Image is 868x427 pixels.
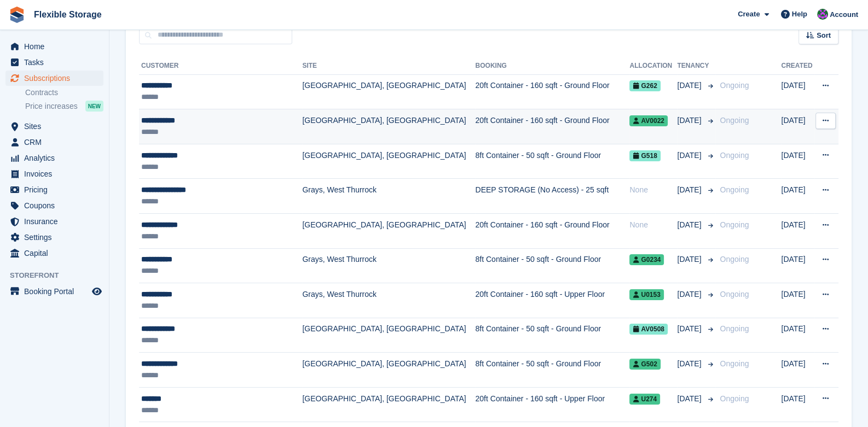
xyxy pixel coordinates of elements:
td: [DATE] [781,248,814,283]
td: 20ft Container - 160 sqft - Upper Floor [475,387,629,422]
td: 8ft Container - 50 sqft - Ground Floor [475,144,629,179]
span: [DATE] [677,323,703,335]
a: Price increases NEW [25,100,103,112]
span: [DATE] [677,115,703,126]
a: menu [5,39,103,54]
span: [DATE] [677,358,703,370]
span: CRM [24,134,90,150]
span: Ongoing [720,324,749,333]
th: Site [302,57,475,75]
a: menu [5,214,103,229]
a: menu [5,230,103,245]
span: G518 [629,150,660,161]
a: Flexible Storage [30,5,106,24]
td: [DATE] [781,213,814,248]
td: Grays, West Thurrock [302,179,475,214]
div: None [629,184,677,196]
span: Capital [24,245,90,261]
td: [GEOGRAPHIC_DATA], [GEOGRAPHIC_DATA] [302,74,475,109]
span: [DATE] [677,254,703,265]
img: stora-icon-8386f47178a22dfd0bd8f6a31ec36ba5ce8667c1dd55bd0f319d3a0aa187defe.svg [9,7,25,23]
span: G502 [629,359,660,370]
td: 8ft Container - 50 sqft - Ground Floor [475,318,629,353]
th: Allocation [629,57,677,75]
span: Ongoing [720,81,749,90]
th: Booking [475,57,629,75]
td: [DATE] [781,318,814,353]
span: Ongoing [720,185,749,194]
span: Ongoing [720,290,749,299]
td: 20ft Container - 160 sqft - Ground Floor [475,74,629,109]
td: [DATE] [781,109,814,144]
td: [GEOGRAPHIC_DATA], [GEOGRAPHIC_DATA] [302,109,475,144]
td: [GEOGRAPHIC_DATA], [GEOGRAPHIC_DATA] [302,213,475,248]
span: Analytics [24,150,90,166]
a: menu [5,284,103,299]
span: Settings [24,230,90,245]
span: Booking Portal [24,284,90,299]
td: [GEOGRAPHIC_DATA], [GEOGRAPHIC_DATA] [302,353,475,388]
td: [DATE] [781,387,814,422]
span: Create [738,9,760,20]
td: [GEOGRAPHIC_DATA], [GEOGRAPHIC_DATA] [302,144,475,179]
td: [DATE] [781,283,814,318]
td: Grays, West Thurrock [302,283,475,318]
span: Ongoing [720,220,749,229]
td: 8ft Container - 50 sqft - Ground Floor [475,248,629,283]
span: AV0022 [629,115,667,126]
a: menu [5,166,103,182]
span: Ongoing [720,151,749,160]
img: Daniel Douglas [817,9,828,20]
span: G262 [629,80,660,91]
span: Storefront [10,270,109,281]
td: 8ft Container - 50 sqft - Ground Floor [475,353,629,388]
span: Sites [24,119,90,134]
span: AV0508 [629,324,667,335]
span: [DATE] [677,184,703,196]
span: Ongoing [720,255,749,264]
th: Created [781,57,814,75]
span: Pricing [24,182,90,197]
a: Contracts [25,87,103,98]
td: 20ft Container - 160 sqft - Ground Floor [475,109,629,144]
th: Customer [139,57,302,75]
td: [GEOGRAPHIC_DATA], [GEOGRAPHIC_DATA] [302,387,475,422]
span: [DATE] [677,80,703,91]
a: Preview store [90,285,103,298]
span: G0234 [629,254,664,265]
span: Ongoing [720,359,749,368]
span: Invoices [24,166,90,182]
span: Price increases [25,101,78,112]
a: menu [5,245,103,261]
a: menu [5,134,103,150]
div: NEW [85,101,103,112]
a: menu [5,150,103,166]
span: [DATE] [677,289,703,300]
a: menu [5,119,103,134]
td: [DATE] [781,74,814,109]
td: Grays, West Thurrock [302,248,475,283]
span: U0153 [629,289,663,300]
td: 20ft Container - 160 sqft - Upper Floor [475,283,629,318]
td: [GEOGRAPHIC_DATA], [GEOGRAPHIC_DATA] [302,318,475,353]
span: Tasks [24,55,90,70]
span: Coupons [24,198,90,213]
span: [DATE] [677,393,703,405]
a: menu [5,71,103,86]
span: Subscriptions [24,71,90,86]
span: [DATE] [677,150,703,161]
td: [DATE] [781,179,814,214]
span: Help [792,9,807,20]
span: Sort [817,30,831,41]
a: menu [5,182,103,197]
td: [DATE] [781,353,814,388]
span: U274 [629,394,660,405]
div: None [629,219,677,231]
th: Tenancy [677,57,715,75]
span: Ongoing [720,394,749,403]
td: [DATE] [781,144,814,179]
td: 20ft Container - 160 sqft - Ground Floor [475,213,629,248]
span: Account [830,9,858,20]
span: Home [24,39,90,54]
a: menu [5,198,103,213]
